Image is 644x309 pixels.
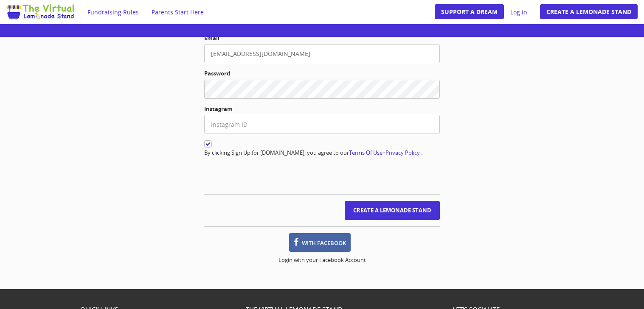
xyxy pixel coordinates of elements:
p: Login with your Facebook Account [204,256,440,264]
a: Privacy Policy . [385,149,422,156]
input: Instagram ID [204,115,440,134]
a: Terms Of Use [349,149,382,156]
span: with Facebook [302,239,346,247]
a: Create a Lemonade Stand [540,4,638,19]
img: Image [6,4,74,20]
input: Create a Lemonade Stand [345,201,440,220]
span: Support A Dream [441,8,498,16]
a: with Facebook [289,233,351,252]
a: Support A Dream [435,4,504,19]
iframe: reCAPTCHA [204,161,333,194]
label: Email [204,34,440,42]
input: Email Address [204,44,440,63]
label: Instagram [204,105,440,113]
div: By clicking Sign Up for [DOMAIN_NAME], you agree to our + [204,140,440,157]
label: Password [204,70,440,78]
